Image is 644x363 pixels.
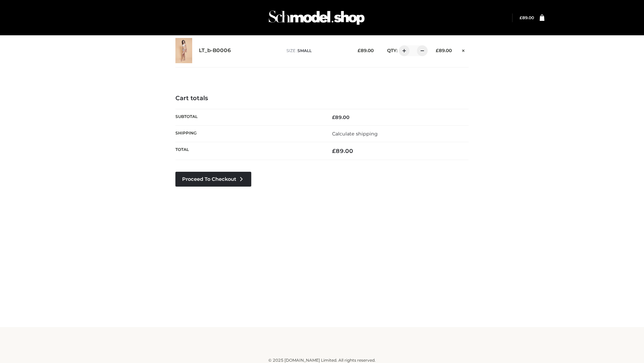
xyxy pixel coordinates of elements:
div: QTY: [380,45,425,56]
span: £ [520,15,522,20]
bdi: 89.00 [332,148,353,154]
h4: Cart totals [175,95,469,102]
span: £ [332,114,335,120]
a: LT_b-B0006 [199,47,231,54]
th: Subtotal [175,109,322,125]
th: Total [175,142,322,160]
p: size : [286,48,347,54]
bdi: 89.00 [332,114,350,120]
span: £ [436,48,439,53]
bdi: 89.00 [358,48,374,53]
a: Remove this item [459,45,469,54]
span: £ [332,148,336,154]
th: Shipping [175,125,322,142]
a: Proceed to Checkout [175,172,251,187]
img: Schmodel Admin 964 [266,4,367,31]
span: £ [358,48,361,53]
bdi: 89.00 [520,15,534,20]
a: £89.00 [520,15,534,20]
bdi: 89.00 [436,48,452,53]
span: SMALL [298,48,312,53]
a: Calculate shipping [332,131,378,137]
img: LT_b-B0006 - SMALL [175,38,192,63]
